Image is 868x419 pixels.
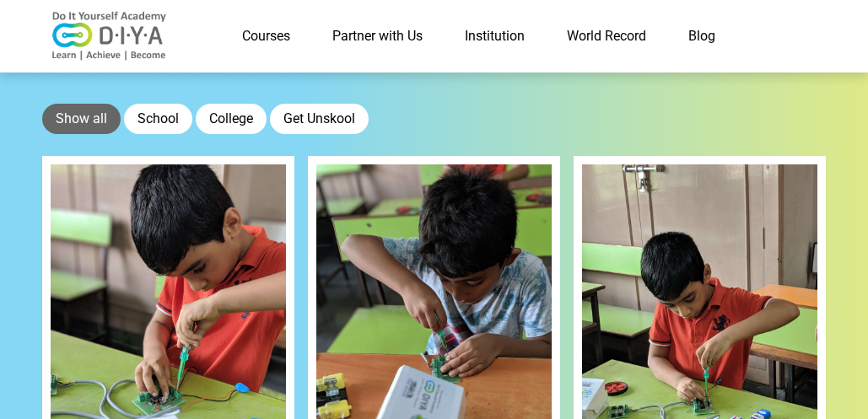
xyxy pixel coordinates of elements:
[196,104,267,134] button: College
[221,19,311,53] a: Courses
[311,19,444,53] a: Partner with Us
[546,19,667,53] a: World Record
[444,19,546,53] a: Institution
[42,11,177,62] img: logo-v2.png
[736,19,827,53] a: Contact Us
[42,104,121,134] button: Show all
[667,19,736,53] a: Blog
[124,104,192,134] button: School
[270,104,369,134] button: Get Unskool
